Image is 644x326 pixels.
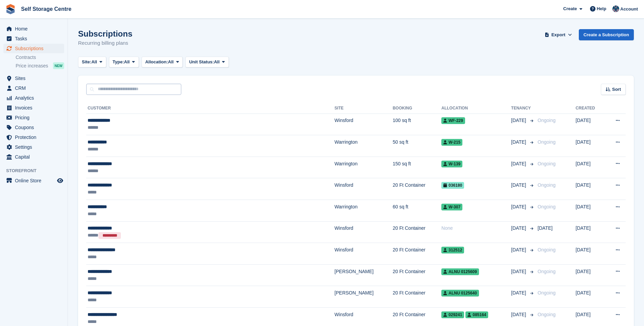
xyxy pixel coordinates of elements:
[78,29,132,38] h1: Subscriptions
[124,59,130,65] span: All
[15,133,56,142] span: Protection
[15,93,56,103] span: Analytics
[6,167,68,174] span: Storefront
[78,57,106,68] button: Site: All
[16,63,48,69] span: Price increases
[86,103,334,114] th: Customer
[189,59,214,65] span: Unit Status:
[393,286,442,308] td: 20 Ft Container
[576,243,605,265] td: [DATE]
[441,117,465,124] span: WF-229
[393,243,442,265] td: 20 Ft Container
[334,264,392,286] td: [PERSON_NAME]
[441,268,479,275] span: ALNU 0125609
[3,133,64,142] a: menu
[15,44,56,53] span: Subscriptions
[551,32,565,38] span: Export
[441,290,479,297] span: ALNU 0125640
[612,5,619,12] img: Clair Cole
[15,24,56,34] span: Home
[538,247,556,252] span: Ongoing
[15,152,56,162] span: Capital
[511,103,535,114] th: Tenancy
[576,264,605,286] td: [DATE]
[576,114,605,135] td: [DATE]
[511,139,528,146] span: [DATE]
[620,6,638,13] span: Account
[538,139,556,145] span: Ongoing
[511,182,528,189] span: [DATE]
[393,103,442,114] th: Booking
[465,311,488,318] span: 085164
[511,289,528,297] span: [DATE]
[56,177,64,185] a: Preview store
[3,103,64,113] a: menu
[511,268,528,275] span: [DATE]
[214,59,220,65] span: All
[334,286,392,308] td: [PERSON_NAME]
[15,113,56,122] span: Pricing
[113,59,124,65] span: Type:
[91,59,97,65] span: All
[15,103,56,113] span: Invoices
[78,39,132,47] p: Recurring billing plans
[576,178,605,200] td: [DATE]
[393,200,442,222] td: 60 sq ft
[334,157,392,178] td: Warrington
[393,221,442,243] td: 20 Ft Container
[15,176,56,185] span: Online Store
[511,246,528,253] span: [DATE]
[3,83,64,93] a: menu
[441,139,462,146] span: W-215
[15,83,56,93] span: CRM
[511,225,528,232] span: [DATE]
[3,74,64,83] a: menu
[3,24,64,34] a: menu
[538,118,556,123] span: Ongoing
[612,86,621,93] span: Sort
[538,204,556,209] span: Ongoing
[185,57,228,68] button: Unit Status: All
[16,54,64,61] a: Contracts
[563,5,577,12] span: Create
[15,34,56,43] span: Tasks
[334,114,392,135] td: Winsford
[576,200,605,222] td: [DATE]
[441,182,464,189] span: 036180
[3,123,64,132] a: menu
[538,290,556,296] span: Ongoing
[3,113,64,122] a: menu
[82,59,91,65] span: Site:
[576,157,605,178] td: [DATE]
[334,200,392,222] td: Warrington
[576,103,605,114] th: Created
[109,57,139,68] button: Type: All
[3,152,64,162] a: menu
[441,225,511,232] div: None
[538,225,553,231] span: [DATE]
[393,157,442,178] td: 150 sq ft
[441,204,462,210] span: W-307
[18,3,74,15] a: Self Storage Centre
[142,57,183,68] button: Allocation: All
[334,135,392,157] td: Warrington
[441,311,464,318] span: 029241
[576,286,605,308] td: [DATE]
[393,264,442,286] td: 20 Ft Container
[576,135,605,157] td: [DATE]
[511,203,528,210] span: [DATE]
[393,135,442,157] td: 50 sq ft
[511,117,528,124] span: [DATE]
[168,59,174,65] span: All
[3,93,64,103] a: menu
[538,312,556,317] span: Ongoing
[538,182,556,188] span: Ongoing
[441,103,511,114] th: Allocation
[576,221,605,243] td: [DATE]
[3,176,64,185] a: menu
[15,74,56,83] span: Sites
[3,44,64,53] a: menu
[53,62,64,69] div: NEW
[393,114,442,135] td: 100 sq ft
[441,247,464,253] span: 312512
